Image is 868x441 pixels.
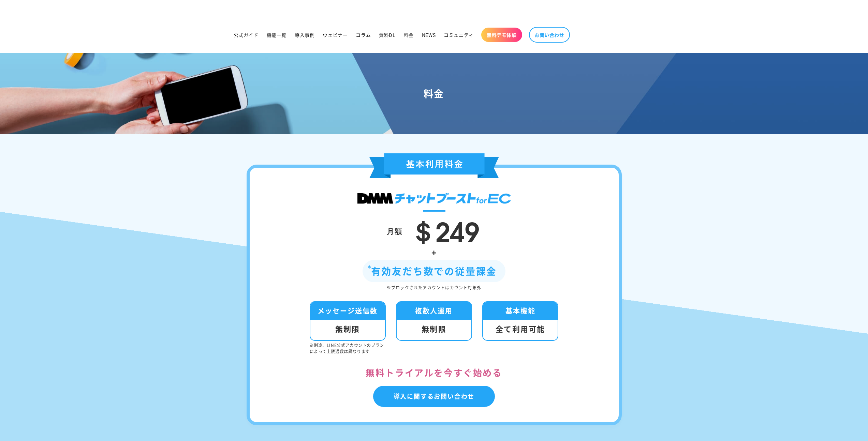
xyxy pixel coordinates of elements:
[487,32,517,38] span: 無料デモ体験
[319,28,352,42] a: ウェビナー
[481,28,522,42] a: 無料デモ体験
[418,28,440,42] a: NEWS
[234,32,259,38] span: 公式ガイド
[375,28,399,42] a: 資料DL
[310,320,385,340] div: 無制限
[291,28,319,42] a: 導入事例
[369,153,499,178] img: 基本利用料金
[230,28,263,42] a: 公式ガイド
[529,27,570,43] a: お問い合わせ
[295,32,314,38] span: 導入事例
[352,28,375,42] a: コラム
[444,32,474,38] span: コミュニティ
[483,302,558,320] div: 基本機能
[356,32,371,38] span: コラム
[310,302,385,320] div: メッセージ送信数
[387,225,402,238] div: 月額
[400,28,418,42] a: 料金
[422,32,436,38] span: NEWS
[409,210,480,250] span: ＄249
[270,245,598,260] div: +
[440,28,478,42] a: コミュニティ
[270,365,598,381] div: 無料トライアルを今すぐ始める
[270,284,598,291] div: ※ブロックされたアカウントはカウント対象外
[357,193,511,204] img: DMMチャットブースト
[363,260,506,282] div: 有効友だち数での従量課金
[310,342,386,354] p: ※別途、LINE公式アカウントのプランによって上限通数は異なります
[379,32,395,38] span: 資料DL
[404,32,414,38] span: 料金
[397,302,471,320] div: 複数人運用
[397,320,471,340] div: 無制限
[8,87,860,100] h1: 料金
[323,32,348,38] span: ウェビナー
[534,32,564,38] span: お問い合わせ
[483,320,558,340] div: 全て利用可能
[263,28,291,42] a: 機能一覧
[373,386,495,407] a: 導入に関するお問い合わせ
[267,32,286,38] span: 機能一覧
